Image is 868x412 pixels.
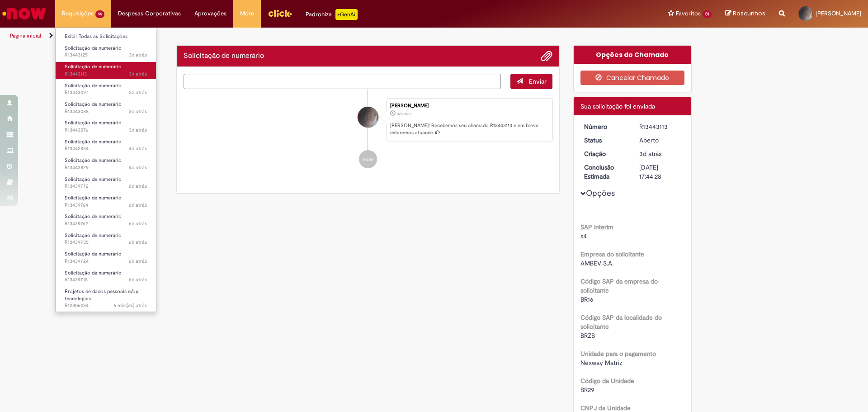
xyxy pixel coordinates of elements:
span: R13442829 [65,164,147,171]
a: Aberto R13443076 : Solicitação de numerário [56,118,156,135]
div: Padroniza [306,9,358,20]
span: Aprovações [194,9,226,18]
time: 25/08/2025 08:49:50 [129,164,147,171]
time: 22/08/2025 12:37:16 [129,202,147,208]
div: 25/08/2025 09:44:25 [639,149,681,158]
button: Adicionar anexos [541,50,552,62]
span: Solicitação de numerário [65,194,122,201]
span: 6d atrás [129,258,147,265]
a: Aberto R13443097 : Solicitação de numerário [56,81,156,98]
p: [PERSON_NAME]! Recebemos seu chamado R13443113 e em breve estaremos atuando. [390,122,547,136]
div: [PERSON_NAME] [390,103,547,109]
span: Solicitação de numerário [65,101,122,108]
span: Solicitação de numerário [65,45,122,52]
span: R13439724 [65,258,147,265]
a: Página inicial [10,32,41,39]
span: R13443088 [65,108,147,115]
a: Aberto R13443125 : Solicitação de numerário [56,43,156,60]
span: Solicitação de numerário [65,232,122,239]
span: Solicitação de numerário [65,138,122,145]
img: ServiceNow [1,5,47,23]
span: R13439762 [65,220,147,227]
time: 25/08/2025 09:44:25 [397,111,411,117]
button: Enviar [510,74,552,89]
a: Aberto R13439718 : Solicitação de numerário [56,268,156,285]
a: Aberto R13443113 : Solicitação de numerário [56,62,156,79]
span: 6d atrás [129,202,147,208]
span: Solicitação de numerário [65,251,122,257]
img: click_logo_yellow_360x200.png [268,6,292,20]
time: 22/08/2025 12:39:14 [129,183,147,189]
a: Exibir Todas as Solicitações [56,32,156,42]
a: Aberto R13439772 : Solicitação de numerário [56,175,156,191]
span: 6d atrás [129,220,147,227]
span: [PERSON_NAME] [816,9,861,17]
time: 25/08/2025 09:40:11 [129,108,147,115]
button: Cancelar Chamado [580,71,685,85]
span: R13439772 [65,183,147,190]
span: Solicitação de numerário [65,176,122,183]
span: Enviar [529,77,547,85]
span: Solicitação de numerário [65,157,122,164]
span: Requisições [62,9,94,18]
span: R13443097 [65,89,147,96]
b: CNPJ da Unidade [580,404,631,412]
a: Rascunhos [725,9,765,18]
a: Aberto R13442829 : Solicitação de numerário [56,156,156,172]
span: AMBEV S.A. [580,259,613,267]
span: R13442834 [65,145,147,152]
b: Código da Unidade [580,377,634,385]
span: Favoritos [676,9,701,18]
span: 4d atrás [129,145,147,152]
a: Aberto R13439735 : Solicitação de numerário [56,231,156,247]
span: Projetos de dados pessoais e/ou tecnologias [65,288,138,302]
span: Solicitação de numerário [65,213,122,220]
a: Aberto R13439762 : Solicitação de numerário [56,212,156,228]
b: Unidade para o pagamento [580,350,656,358]
span: 3d atrás [397,111,411,117]
li: Andreia Pereira [184,98,552,142]
span: BRZB [580,331,595,340]
span: s4 [580,232,587,240]
ul: Histórico de tíquete [184,89,552,178]
span: 51 [703,10,712,18]
span: R13439764 [65,202,147,209]
a: Aberto R13439764 : Solicitação de numerário [56,193,156,210]
span: Solicitação de numerário [65,270,122,276]
dt: Conclusão Estimada [577,163,633,181]
span: 3d atrás [129,89,147,96]
span: 6d atrás [129,183,147,189]
b: Código SAP da localidade do solicitante [580,313,662,331]
span: Solicitação de numerário [65,82,122,89]
b: Empresa do solicitante [580,250,644,258]
span: R13443113 [65,71,147,78]
div: Aberto [639,136,681,145]
time: 25/08/2025 09:44:25 [639,150,661,158]
ul: Requisições [55,27,156,312]
span: Nexway Matriz [580,359,622,367]
span: BR16 [580,295,594,303]
a: Aberto R13443088 : Solicitação de numerário [56,99,156,116]
span: More [240,9,254,18]
b: Código SAP da empresa do solicitante [580,277,658,294]
span: Despesas Corporativas [118,9,181,18]
span: R13439718 [65,276,147,284]
a: Aberto R13439724 : Solicitação de numerário [56,249,156,266]
span: 6d atrás [129,276,147,283]
span: 6 mês(es) atrás [113,302,147,309]
p: +GenAi [335,9,358,20]
time: 25/08/2025 09:44:26 [129,71,147,77]
span: 6d atrás [129,239,147,246]
span: R13443125 [65,52,147,59]
time: 22/08/2025 12:26:38 [129,258,147,265]
span: Rascunhos [733,9,765,18]
span: 3d atrás [129,108,147,115]
dt: Criação [577,149,633,158]
span: BR29 [580,386,594,394]
span: 14 [95,10,104,18]
span: Solicitação de numerário [65,63,122,70]
span: R13443076 [65,127,147,134]
span: 3d atrás [639,150,661,158]
span: 3d atrás [129,52,147,58]
span: R13439735 [65,239,147,246]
